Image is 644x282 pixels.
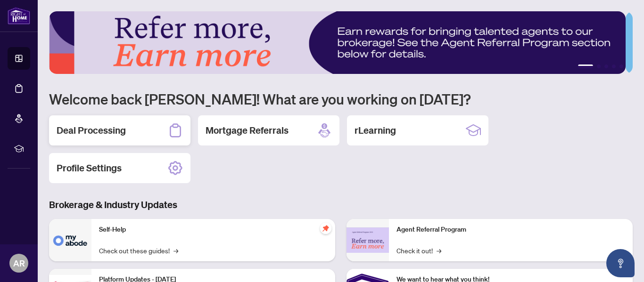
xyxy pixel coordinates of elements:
button: 5 [619,64,623,68]
img: Slide 0 [49,11,626,74]
h2: rLearning [355,124,396,137]
p: Self-Help [99,225,328,235]
span: → [173,245,178,256]
h2: Profile Settings [57,161,122,175]
span: AR [13,257,25,270]
button: 1 [578,64,593,68]
h3: Brokerage & Industry Updates [49,198,633,211]
h1: Welcome back [PERSON_NAME]! What are you working on [DATE]? [49,90,633,108]
button: Open asap [606,249,635,277]
img: logo [8,7,30,24]
button: 4 [612,64,616,68]
h2: Deal Processing [57,124,126,137]
span: pushpin [320,223,331,234]
a: Check out these guides!→ [99,245,178,256]
a: Check it out!→ [396,245,441,256]
button: 3 [604,64,608,68]
button: 2 [597,64,601,68]
span: → [437,245,441,256]
img: Self-Help [49,219,91,261]
img: Agent Referral Program [347,227,389,253]
p: Agent Referral Program [396,225,625,235]
h2: Mortgage Referrals [206,124,289,137]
